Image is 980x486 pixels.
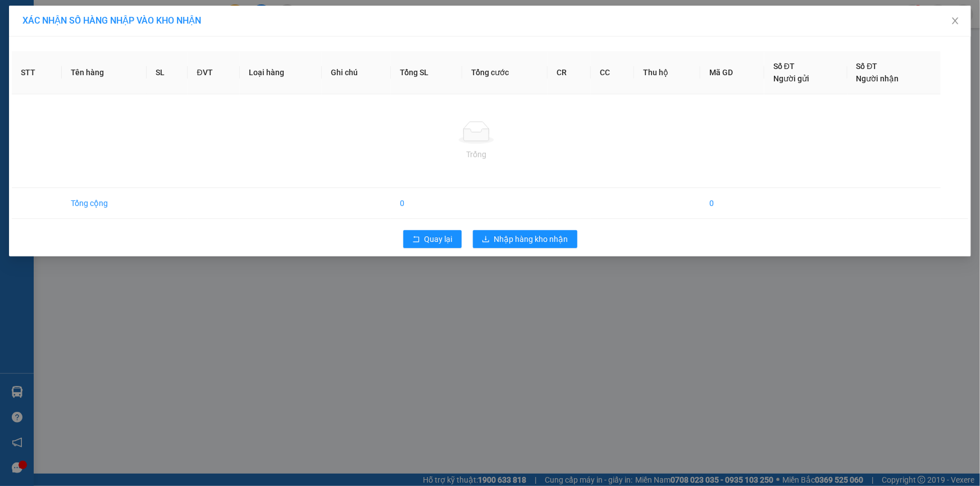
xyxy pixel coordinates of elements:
[462,51,548,94] th: Tổng cước
[107,35,197,48] div: THANH
[322,51,391,94] th: Ghi chú
[634,51,700,94] th: Thu hộ
[548,51,591,94] th: CR
[107,10,134,21] span: Nhận:
[700,188,764,219] td: 0
[10,10,27,21] span: Gửi:
[425,233,453,245] span: Quay lại
[240,51,322,94] th: Loại hàng
[940,6,971,37] button: Close
[10,35,99,48] div: BO
[403,230,462,248] button: rollbackQuay lại
[62,51,147,94] th: Tên hàng
[391,188,463,219] td: 0
[700,51,764,94] th: Mã GD
[494,233,568,245] span: Nhập hàng kho nhận
[188,51,239,94] th: ĐVT
[147,51,188,94] th: SL
[951,16,960,25] span: close
[591,51,634,94] th: CC
[8,71,88,95] span: Đã [PERSON_NAME] :
[482,235,490,244] span: download
[856,74,899,83] span: Người nhận
[412,235,420,244] span: rollback
[22,15,201,26] span: XÁC NHẬN SỐ HÀNG NHẬP VÀO KHO NHẬN
[473,230,577,248] button: downloadNhập hàng kho nhận
[391,51,463,94] th: Tổng SL
[10,10,99,35] div: [PERSON_NAME]
[107,10,197,35] div: [PERSON_NAME]
[856,62,878,71] span: Số ĐT
[21,148,932,161] div: Trống
[62,188,147,219] td: Tổng cộng
[773,62,795,71] span: Số ĐT
[773,74,809,83] span: Người gửi
[12,51,62,94] th: STT
[8,71,101,108] div: 40.000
